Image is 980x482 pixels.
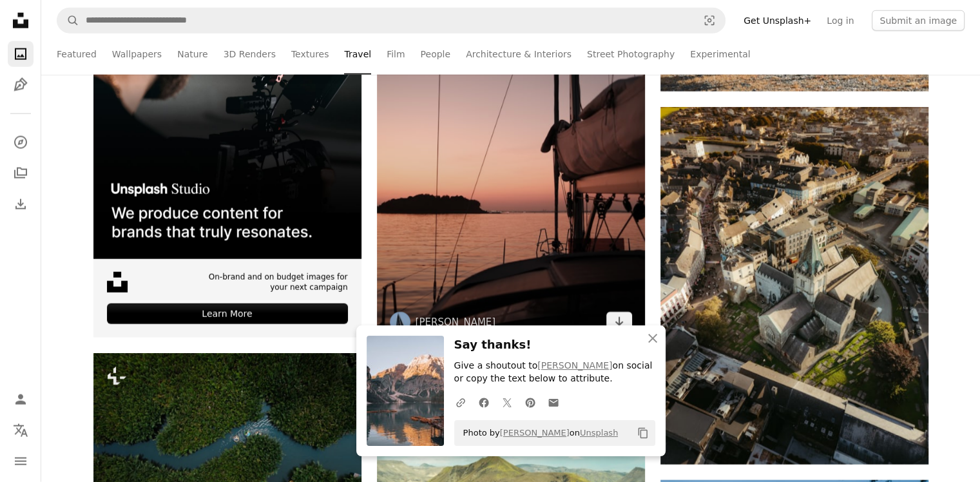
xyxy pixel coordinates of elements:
a: Share on Twitter [495,389,519,415]
img: file-1631678316303-ed18b8b5cb9cimage [107,272,128,293]
button: Submit an image [872,10,965,31]
a: Featured [57,34,97,75]
a: Unsplash [580,428,618,438]
span: On-brand and on budget images for your next campaign [200,272,348,294]
a: [PERSON_NAME] [416,316,496,329]
a: Wallpapers [112,34,162,75]
a: Architecture & Interiors [466,34,572,75]
button: Menu [8,448,34,474]
a: Collections [8,160,34,186]
a: Textures [291,34,329,75]
h3: Say thanks! [454,336,655,354]
a: Film [387,34,405,75]
p: Give a shoutout to on social or copy the text below to attribute. [454,360,655,385]
a: [PERSON_NAME] [537,360,612,371]
img: Aerial view of a historic church and town buildings. [660,107,928,465]
a: People [421,34,451,75]
a: Illustrations [8,72,34,98]
a: Download History [8,191,34,217]
a: Explore [8,130,34,155]
a: Experimental [690,34,750,75]
a: Photos [8,41,34,67]
a: Download [606,312,632,333]
a: Sailboat at sunset with island in distance. [377,139,645,150]
a: Log in [819,10,861,31]
button: Copy to clipboard [632,422,654,444]
span: Photo by on [457,423,619,443]
form: Find visuals sitewide [57,8,725,34]
a: Share on Pinterest [519,389,542,415]
button: Search Unsplash [57,8,79,33]
a: Share on Facebook [472,389,495,415]
a: [PERSON_NAME] [500,428,570,438]
button: Language [8,418,34,443]
a: Aerial view of a historic church and town buildings. [660,280,928,291]
a: A group of boats floating on top of a river [93,436,361,448]
div: Learn More [107,304,348,324]
a: Get Unsplash+ [736,10,819,31]
a: Log in / Sign up [8,387,34,412]
a: 3D Renders [224,34,276,75]
a: Home — Unsplash [8,8,34,36]
a: Share over email [542,389,565,415]
button: Visual search [694,8,725,33]
img: Go to Leon Bredella's profile [390,312,410,333]
a: Street Photography [587,34,675,75]
a: Nature [177,34,207,75]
